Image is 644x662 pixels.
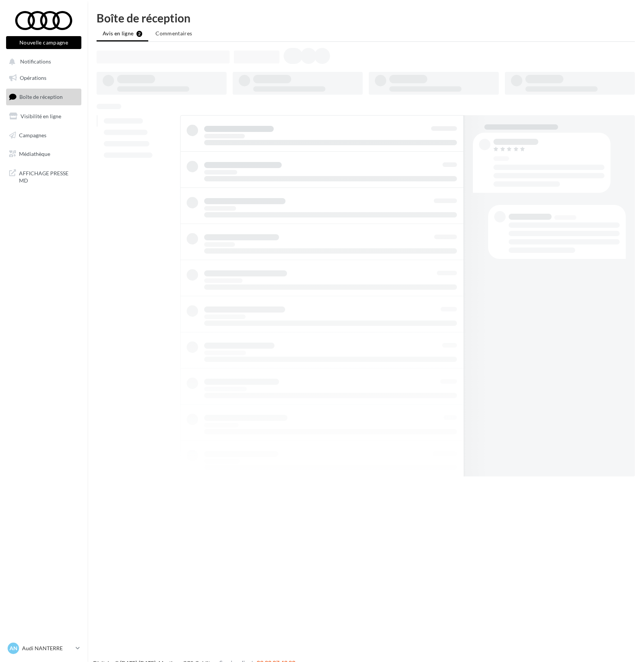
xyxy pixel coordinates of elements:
[19,168,78,184] span: AFFICHAGE PRESSE MD
[5,165,83,187] a: AFFICHAGE PRESSE MD
[21,113,61,119] span: Visibilité en ligne
[5,89,83,105] a: Boîte de réception
[20,59,51,65] span: Notifications
[155,30,192,37] span: Commentaires
[5,127,83,143] a: Campagnes
[19,94,63,100] span: Boîte de réception
[97,12,635,24] div: Boîte de réception
[5,108,83,124] a: Visibilité en ligne
[5,70,83,86] a: Opérations
[10,645,17,652] span: AN
[19,132,46,138] span: Campagnes
[6,641,81,656] a: AN Audi NANTERRE
[20,75,46,81] span: Opérations
[5,146,83,162] a: Médiathèque
[6,36,81,49] button: Nouvelle campagne
[19,151,50,157] span: Médiathèque
[22,645,73,652] p: Audi NANTERRE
